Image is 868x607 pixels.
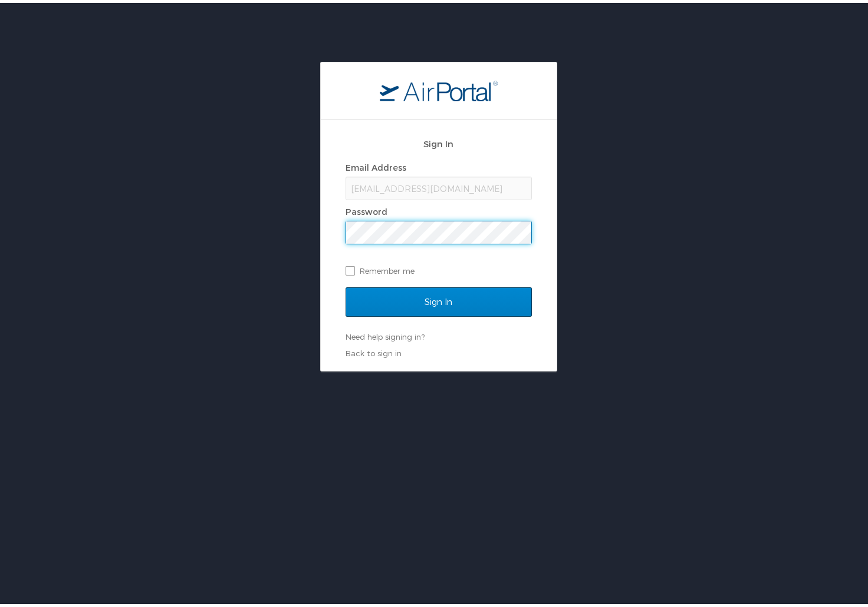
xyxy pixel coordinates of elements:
[346,204,387,214] label: Password
[346,346,402,355] a: Back to sign in
[380,77,498,98] img: logo
[346,329,425,339] a: Need help signing in?
[346,134,532,148] h2: Sign In
[346,284,532,314] input: Sign In
[346,259,532,277] label: Remember me
[346,160,406,170] label: Email Address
